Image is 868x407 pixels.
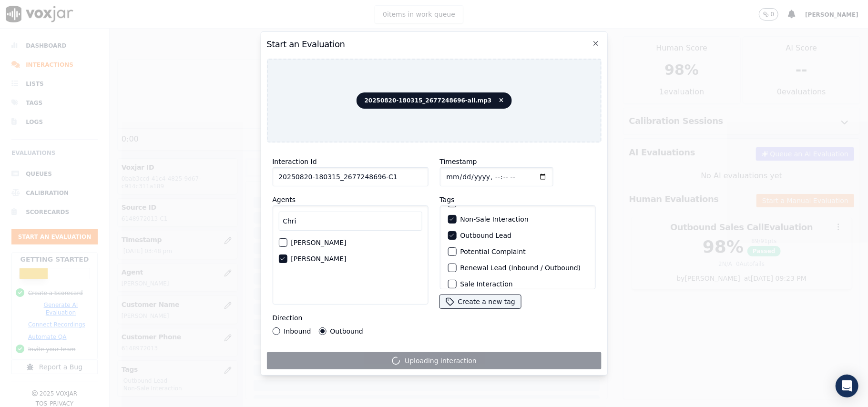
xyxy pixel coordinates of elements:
label: Tags [439,196,454,203]
span: 20250820-180315_2677248696-all.mp3 [357,92,512,109]
label: Inbound Lead [460,200,505,206]
label: Renewal Lead (Inbound / Outbound) [460,265,581,271]
label: [PERSON_NAME] [291,255,346,262]
label: Interaction Id [272,158,317,165]
label: Sale Interaction [460,281,512,287]
button: Create a new tag [439,295,521,308]
label: Direction [272,314,302,322]
label: Potential Complaint [460,248,525,255]
div: Open Intercom Messenger [836,375,858,397]
label: Timestamp [439,158,477,165]
h2: Start an Evaluation [266,38,601,51]
label: [PERSON_NAME] [291,239,346,246]
label: Outbound [330,328,363,335]
label: Outbound Lead [460,232,511,239]
label: Agents [272,196,296,203]
input: reference id, file name, etc [272,167,428,186]
label: Inbound [284,328,311,335]
label: Non-Sale Interaction [460,216,528,223]
input: Search Agents... [278,212,422,231]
